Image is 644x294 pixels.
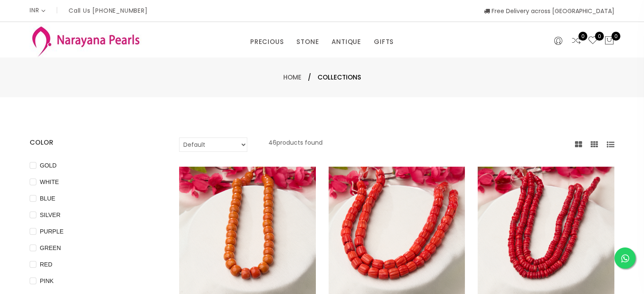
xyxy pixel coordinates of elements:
[36,243,64,253] span: GREEN
[69,8,148,14] p: Call Us [PHONE_NUMBER]
[332,36,361,48] a: ANTIQUE
[611,32,620,41] span: 0
[36,210,64,220] span: SILVER
[268,137,323,152] p: 46 products found
[296,36,319,48] a: STONE
[36,194,59,203] span: BLUE
[374,36,394,48] a: GIFTS
[484,7,614,15] span: Free Delivery across [GEOGRAPHIC_DATA]
[36,260,56,269] span: RED
[36,177,62,187] span: WHITE
[283,73,301,82] a: Home
[36,161,60,170] span: GOLD
[595,32,604,41] span: 0
[318,72,361,82] span: Collections
[571,36,581,47] a: 0
[308,72,311,82] span: /
[604,36,614,47] button: 0
[30,137,154,148] h4: COLOR
[578,32,587,41] span: 0
[250,36,284,48] a: PRECIOUS
[36,227,67,236] span: PURPLE
[588,36,598,47] a: 0
[36,276,57,286] span: PINK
